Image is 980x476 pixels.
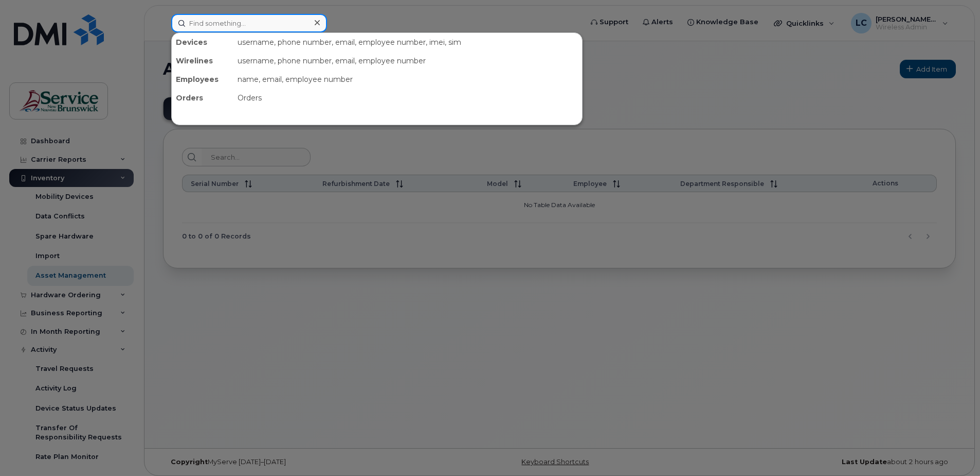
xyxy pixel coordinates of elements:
[172,70,233,89] div: Employees
[233,52,582,70] div: username, phone number, email, employee number
[233,89,582,107] div: Orders
[172,33,233,52] div: Devices
[172,52,233,70] div: Wirelines
[233,70,582,89] div: name, email, employee number
[172,89,233,107] div: Orders
[233,33,582,52] div: username, phone number, email, employee number, imei, sim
